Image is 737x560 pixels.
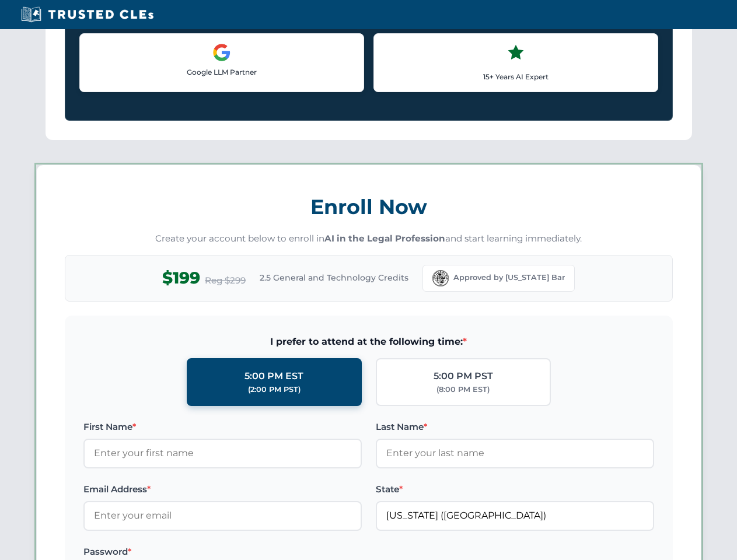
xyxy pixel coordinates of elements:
strong: AI in the Legal Profession [324,233,445,244]
span: I prefer to attend at the following time: [83,334,654,349]
label: First Name [83,420,362,434]
img: Florida Bar [432,270,449,286]
input: Enter your first name [83,439,362,468]
input: Enter your last name [376,439,654,468]
span: $199 [162,265,200,291]
p: 15+ Years AI Expert [383,71,648,82]
div: (8:00 PM EST) [436,384,490,395]
p: Create your account below to enroll in and start learning immediately. [65,232,673,246]
input: Florida (FL) [376,501,654,530]
label: Last Name [376,420,654,434]
div: 5:00 PM PST [434,369,493,384]
h3: Enroll Now [65,188,673,225]
div: (2:00 PM PST) [248,384,301,395]
label: Email Address [83,482,362,496]
img: Trusted CLEs [18,6,157,23]
div: 5:00 PM EST [244,369,303,384]
img: Google [212,43,231,62]
input: Enter your email [83,501,362,530]
label: Password [83,545,362,559]
span: Approved by [US_STATE] Bar [453,272,565,283]
span: Reg $299 [205,274,246,288]
span: 2.5 General and Technology Credits [260,271,408,284]
p: Google LLM Partner [89,66,354,78]
label: State [376,482,654,496]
